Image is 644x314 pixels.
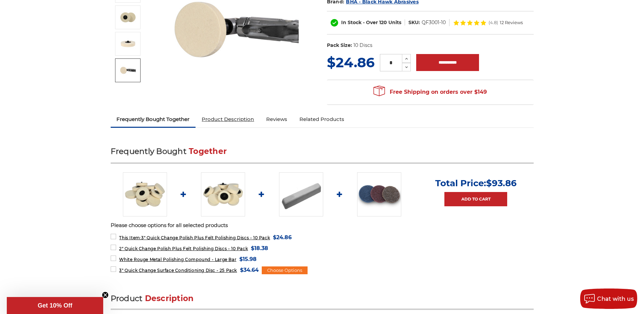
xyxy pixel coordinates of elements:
a: Product Description [196,112,260,127]
span: In Stock [341,19,362,25]
span: Get 10% Off [38,302,72,309]
span: 12 Reviews [500,20,523,25]
span: $24.86 [273,233,292,242]
span: Description [145,294,194,303]
button: Close teaser [102,292,109,298]
span: Together [189,146,227,156]
span: Frequently Bought [111,146,186,156]
p: Total Price: [435,178,517,189]
img: 3 inch polishing felt roloc discs [123,172,167,216]
span: Units [388,19,401,25]
a: Reviews [260,112,293,127]
span: (4.8) [489,20,498,25]
span: 3" Quick Change Surface Conditioning Disc - 25 Pack [119,268,237,273]
span: - Over [363,19,378,25]
dd: QF3001-10 [422,19,446,26]
img: 3 inch quick change buffing discs [119,9,136,26]
span: White Rouge Metal Polishing Compound - Large Bar [119,257,236,262]
div: Choose Options [262,266,308,275]
button: Chat with us [580,289,637,309]
span: Chat with us [597,296,634,302]
span: $24.86 [327,54,374,71]
span: $34.64 [240,265,259,275]
span: 2" Quick Change Polish Plus Felt Polishing Discs - 10 Pack [119,246,248,251]
a: Frequently Bought Together [111,112,196,127]
p: Please choose options for all selected products [111,222,534,229]
span: Free Shipping on orders over $149 [373,85,487,99]
span: $93.86 [486,178,517,189]
span: $18.38 [251,244,268,253]
img: die grinder polishing disc [119,62,136,79]
span: $15.98 [239,255,257,264]
strong: This Item: [119,235,141,240]
a: Related Products [293,112,350,127]
div: Get 10% OffClose teaser [7,297,103,314]
a: Add to Cart [444,192,507,206]
dt: SKU: [408,19,420,26]
dt: Pack Size: [327,42,352,49]
span: 3" Quick Change Polish Plus Felt Polishing Discs - 10 Pack [119,235,270,240]
img: 3" roloc discs for buffing and polishing [119,35,136,52]
span: 120 [379,19,387,25]
dd: 10 Discs [353,42,372,49]
span: Product [111,294,143,303]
